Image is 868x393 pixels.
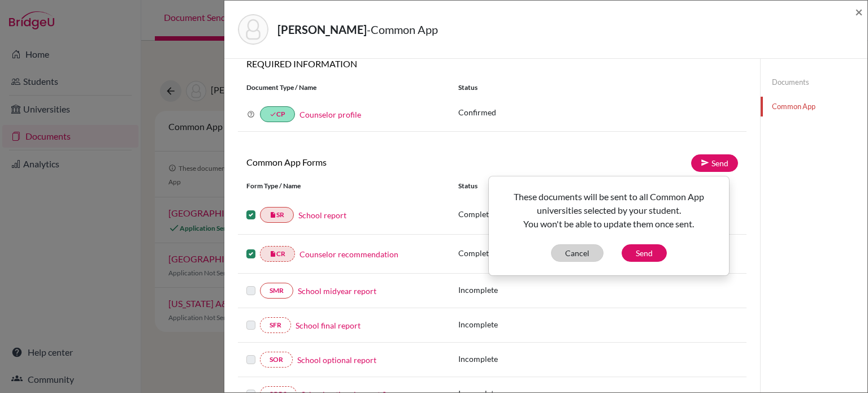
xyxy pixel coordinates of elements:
[458,247,575,259] p: Complete
[260,106,295,122] a: doneCP
[260,283,293,299] a: SMR
[855,5,863,19] button: Close
[238,83,450,93] div: Document Type / Name
[498,190,720,231] p: These documents will be sent to all Common App universities selected by your student. You won't b...
[270,211,276,218] i: insert_drive_file
[367,23,438,36] span: - Common App
[458,181,575,191] div: Status
[298,209,346,221] a: School report
[260,352,293,368] a: SOR
[458,208,575,220] p: Complete
[458,353,575,365] p: Incomplete
[300,248,398,260] a: Counselor recommendation
[450,83,747,93] div: Status
[298,285,376,297] a: School midyear report
[622,244,667,262] button: Send
[458,318,575,330] p: Incomplete
[270,111,276,118] i: done
[277,23,367,36] strong: [PERSON_NAME]
[761,97,867,116] a: Common App
[260,317,291,333] a: SFR
[296,319,361,331] a: School final report
[551,244,604,262] button: Cancel
[238,181,450,191] div: Form Type / Name
[260,246,295,262] a: insert_drive_fileCR
[238,157,492,167] h6: Common App Forms
[458,284,575,296] p: Incomplete
[761,72,867,92] a: Documents
[458,106,738,118] p: Confirmed
[300,110,361,119] a: Counselor profile
[488,176,730,276] div: Send
[238,58,747,69] h6: REQUIRED INFORMATION
[297,354,376,366] a: School optional report
[691,154,738,172] a: Send
[270,251,276,257] i: insert_drive_file
[260,207,294,223] a: insert_drive_fileSR
[855,3,863,20] span: ×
